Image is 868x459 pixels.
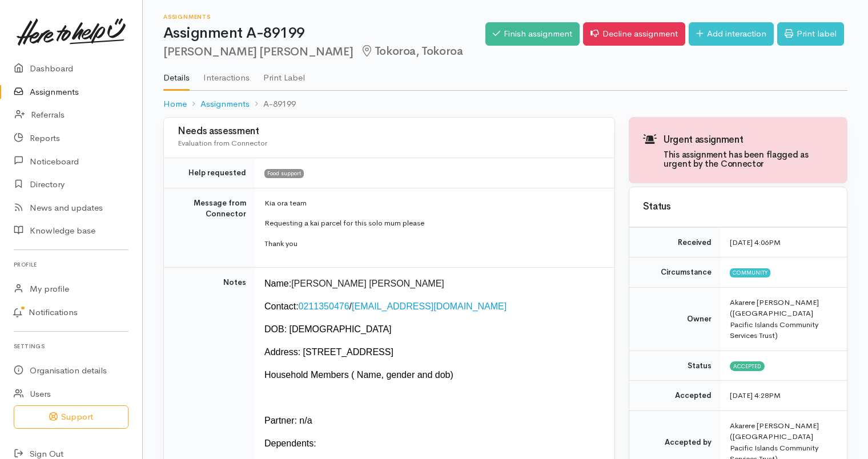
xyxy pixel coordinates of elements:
[264,370,453,380] span: Household Members ( Name, gender and dob)
[264,279,291,288] span: Name:
[178,138,267,148] span: Evaluation from Connector
[349,301,352,311] span: /
[730,237,781,247] time: [DATE] 4:06PM
[264,198,601,209] p: Kia ora team
[629,287,721,351] td: Owner
[643,202,833,212] h3: Status
[777,22,844,46] a: Print label
[264,218,601,229] p: Requesting a kai parcel for this solo mum please
[629,257,721,288] td: Circumstance
[664,135,833,146] h3: Urgent assignment
[730,268,770,277] span: Community
[360,44,463,58] span: Tokoroa, Tokoroa
[730,390,781,400] time: [DATE] 4:28PM
[664,150,833,169] h4: This assignment has been flagged as urgent by the Connector
[299,301,349,311] span: 0211350476
[629,351,721,381] td: Status
[203,58,250,90] a: Interactions
[163,45,485,58] h2: [PERSON_NAME] [PERSON_NAME]
[14,339,128,354] h6: Settings
[250,98,296,111] li: A-89199
[352,301,507,311] span: [EMAIL_ADDRESS][DOMAIN_NAME]
[264,347,393,357] span: Address: [STREET_ADDRESS]
[200,98,250,111] a: Assignments
[163,25,485,42] h1: Assignment A-89199
[264,324,392,334] span: DOB: [DEMOGRAPHIC_DATA]
[485,22,580,46] a: Finish assignment
[583,22,685,46] a: Decline assignment
[689,22,774,46] a: Add interaction
[629,227,721,257] td: Received
[264,416,312,425] span: Partner: n/a
[164,158,255,188] td: Help requested
[264,301,299,311] span: Contact:
[163,98,187,111] a: Home
[264,438,316,448] span: Dependents:
[291,279,444,288] span: [PERSON_NAME] [PERSON_NAME]
[14,405,128,429] button: Support
[730,361,765,371] span: Accepted
[163,14,485,20] h6: Assignments
[14,257,128,272] h6: Profile
[629,381,721,411] td: Accepted
[264,238,601,249] p: Thank you
[163,58,190,91] a: Details
[164,188,255,268] td: Message from Connector
[178,126,601,137] h3: Needs assessment
[263,58,305,90] a: Print Label
[264,169,304,178] span: Food support
[163,91,847,118] nav: breadcrumb
[730,297,819,341] span: Akarere [PERSON_NAME] ([GEOGRAPHIC_DATA] Pacific Islands Community Services Trust)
